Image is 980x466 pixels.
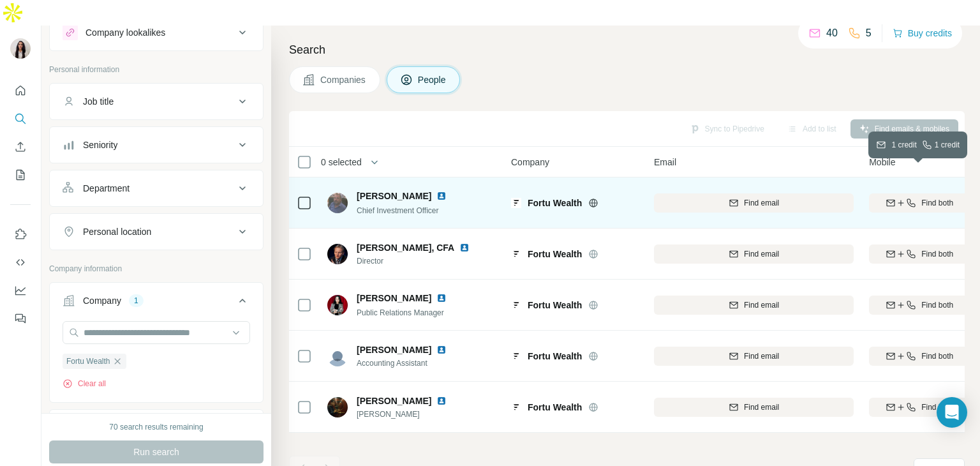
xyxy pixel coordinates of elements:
img: LinkedIn logo [436,345,447,355]
button: Job title [50,86,263,117]
button: Find both [869,296,970,315]
button: Find both [869,244,970,264]
button: Find email [654,296,854,315]
button: Quick start [10,79,31,102]
span: [PERSON_NAME] [357,190,431,202]
span: Find email [744,402,779,413]
img: Avatar [327,295,348,315]
span: [PERSON_NAME], CFA [357,243,454,253]
img: Avatar [10,38,31,59]
button: Company lookalikes [50,17,263,48]
span: Fortu Wealth [528,197,582,209]
div: Open Intercom Messenger [937,397,967,428]
div: 1 [129,295,144,306]
button: Company1 [50,285,263,321]
span: Chief Investment Officer [357,206,439,215]
img: Logo of Fortu Wealth [511,402,521,412]
img: Avatar [327,346,348,366]
span: Companies [320,73,367,86]
img: Avatar [327,244,348,264]
img: Logo of Fortu Wealth [511,351,521,361]
span: Find both [921,350,953,362]
span: Find email [744,299,779,311]
p: 40 [826,26,838,41]
button: Department [50,173,263,204]
button: Use Surfe on LinkedIn [10,223,31,246]
span: Fortu Wealth [528,299,582,312]
button: Find both [869,398,970,417]
div: 70 search results remaining [109,421,203,433]
button: Enrich CSV [10,135,31,158]
span: Find both [921,197,953,209]
button: Buy credits [893,24,952,42]
span: Find both [921,299,953,311]
span: [PERSON_NAME] [357,409,462,420]
span: Fortu Wealth [528,401,582,414]
button: Feedback [10,307,31,330]
span: [PERSON_NAME] [357,395,431,407]
div: Department [83,182,130,195]
p: 5 [866,26,872,41]
button: Find email [654,398,854,417]
img: LinkedIn logo [436,396,447,406]
span: Find email [744,350,779,362]
span: Find email [744,248,779,260]
span: 0 selected [321,156,362,169]
span: Find both [921,248,953,260]
button: Seniority [50,130,263,160]
span: Fortu Wealth [528,248,582,260]
button: Dashboard [10,279,31,302]
img: LinkedIn logo [436,293,447,303]
div: Company [83,294,121,307]
button: Personal location [50,216,263,247]
img: Avatar [327,397,348,417]
img: LinkedIn logo [436,191,447,201]
span: People [418,73,447,86]
button: Find both [869,193,970,213]
button: Find both [869,347,970,366]
button: Use Surfe API [10,251,31,274]
img: Logo of Fortu Wealth [511,198,521,208]
span: Public Relations Manager [357,308,444,317]
img: Logo of Fortu Wealth [511,249,521,259]
span: Find email [744,197,779,209]
button: Industry [50,412,263,443]
p: Company information [49,263,264,274]
span: Director [357,255,485,267]
img: LinkedIn logo [459,243,470,253]
span: Mobile [869,156,895,169]
button: Search [10,107,31,130]
img: Avatar [327,193,348,213]
span: [PERSON_NAME] [357,343,431,356]
span: [PERSON_NAME] [357,292,431,304]
span: Email [654,156,676,169]
span: Fortu Wealth [528,350,582,363]
span: Accounting Assistant [357,357,462,369]
button: Find email [654,347,854,366]
button: Clear all [63,378,106,389]
h4: Search [289,41,965,59]
div: Job title [83,95,114,108]
span: Fortu Wealth [66,356,110,367]
div: Personal location [83,225,151,238]
span: Company [511,156,549,169]
p: Personal information [49,64,264,75]
div: Company lookalikes [85,26,165,39]
span: Find both [921,402,953,413]
div: Seniority [83,139,117,151]
button: My lists [10,163,31,186]
img: Logo of Fortu Wealth [511,300,521,310]
button: Find email [654,193,854,213]
button: Find email [654,244,854,264]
